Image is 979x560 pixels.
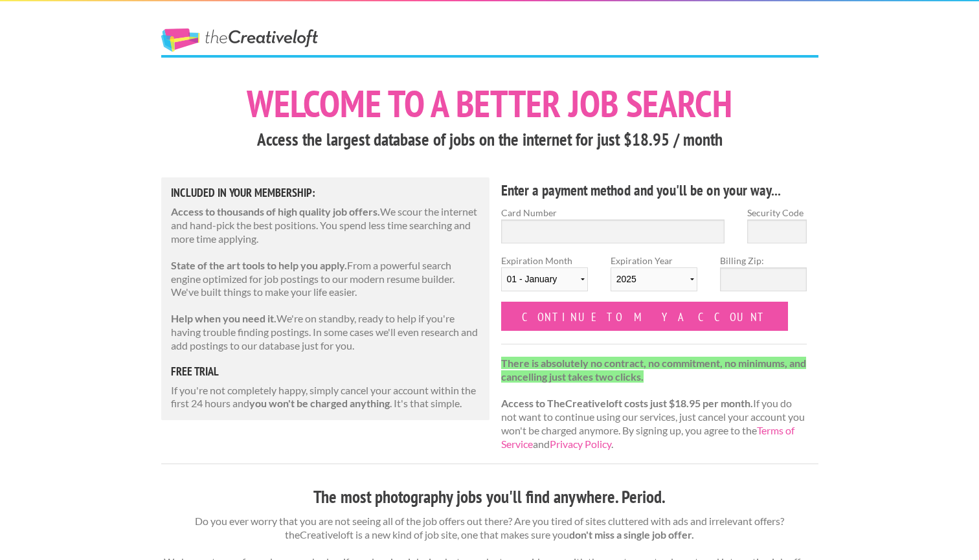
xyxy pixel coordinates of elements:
[501,302,789,331] input: Continue to my account
[501,206,725,219] label: Card Number
[161,28,318,52] a: The Creative Loft
[501,357,807,451] p: If you do not want to continue using our services, just cancel your account you won't be charged ...
[161,485,818,510] h3: The most photography jobs you'll find anywhere. Period.
[171,259,480,299] p: From a powerful search engine optimized for job postings to our modern resume builder. We've buil...
[171,312,276,324] strong: Help when you need it.
[747,206,807,219] label: Security Code
[501,267,588,291] select: Expiration Month
[611,254,697,302] label: Expiration Year
[720,254,807,267] label: Billing Zip:
[171,205,480,245] p: We scour the internet and hand-pick the best positions. You spend less time searching and more ti...
[161,85,818,122] h1: Welcome to a better job search
[501,357,806,383] strong: There is absolutely no contract, no commitment, no minimums, and cancelling just takes two clicks.
[569,528,694,541] strong: don't miss a single job offer.
[501,424,794,450] a: Terms of Service
[171,366,480,377] h5: free trial
[171,384,480,411] p: If you're not completely happy, simply cancel your account within the first 24 hours and . It's t...
[249,397,390,409] strong: you won't be charged anything
[550,438,611,450] a: Privacy Policy
[171,205,380,218] strong: Access to thousands of high quality job offers.
[501,180,807,201] h4: Enter a payment method and you'll be on your way...
[171,259,347,271] strong: State of the art tools to help you apply.
[501,254,588,302] label: Expiration Month
[171,187,480,199] h5: Included in Your Membership:
[611,267,697,291] select: Expiration Year
[171,312,480,352] p: We're on standby, ready to help if you're having trouble finding postings. In some cases we'll ev...
[161,128,818,152] h3: Access the largest database of jobs on the internet for just $18.95 / month
[501,397,753,409] strong: Access to TheCreativeloft costs just $18.95 per month.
